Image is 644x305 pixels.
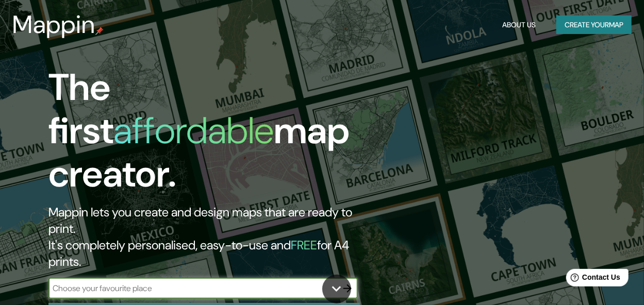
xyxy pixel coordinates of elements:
h1: The first map creator. [48,66,371,204]
h2: Mappin lets you create and design maps that are ready to print. It's completely personalised, eas... [48,204,371,270]
iframe: Help widget launcher [552,265,633,294]
img: mappin-pin [95,27,104,35]
button: Create yourmap [556,15,632,35]
h5: FREE [291,237,317,253]
h1: affordable [113,107,274,155]
button: About Us [498,15,540,35]
input: Choose your favourite place [48,282,337,294]
h3: Mappin [12,10,95,39]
